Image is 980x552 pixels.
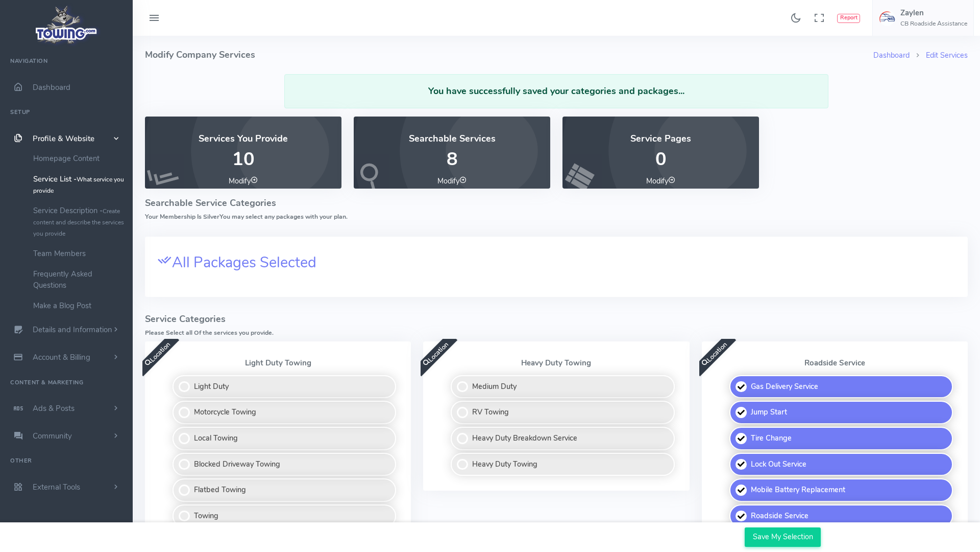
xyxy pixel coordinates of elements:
p: Roadside Service [714,359,955,367]
img: user-image [879,10,895,26]
p: Heavy Duty Towing [435,359,677,367]
h6: Please Select all Of the services you provide. [145,330,968,336]
label: Towing [173,504,396,528]
p: 8 [366,149,538,170]
h5: Zaylen [900,9,967,17]
h6: CB Roadside Assistance [900,20,967,27]
h6: Your Membership Is Silver [145,214,968,220]
span: Ads & Posts [33,403,75,413]
a: Dashboard [873,50,910,60]
button: Report [837,14,860,23]
label: Heavy Duty Breakdown Service [451,427,674,450]
a: Team Members [26,243,133,264]
h4: Searchable Services [366,134,538,144]
span: All Packages Selected [172,252,316,272]
span: External Tools [33,482,80,492]
label: Roadside Service [729,504,953,528]
h4: Modify Company Services [145,36,873,74]
label: Motorcycle Towing [173,401,396,424]
span: Details and Information [33,325,112,335]
h4: Searchable Service Categories [145,198,968,209]
span: Location [413,332,457,376]
span: Account & Billing [33,352,90,362]
a: Service Description -Create content and describe the services you provide [26,200,133,243]
span: Profile & Website [33,133,94,144]
h4: You have successfully saved your categories and packages... [295,86,818,97]
small: Create content and describe the services you provide [33,207,124,238]
a: Frequently Asked Questions [26,264,133,295]
h4: Service Pages [575,134,747,144]
a: Modify [229,176,258,186]
label: Local Towing [173,427,396,450]
a: Make a Blog Post [26,295,133,316]
h4: Services You Provide [157,134,329,144]
label: Jump Start [729,401,953,424]
label: RV Towing [451,401,674,424]
a: Service List -What service you provide [26,169,133,200]
img: logo [32,3,101,47]
span: Location [135,332,179,376]
a: Modify [646,176,675,186]
label: Blocked Driveway Towing [173,453,396,476]
p: 10 [157,149,329,170]
label: Lock Out Service [729,453,953,476]
label: Mobile Battery Replacement [729,478,953,502]
span: Community [33,431,72,441]
input: Save My Selection [745,527,821,547]
label: Gas Delivery Service [729,375,953,399]
label: Heavy Duty Towing [451,453,674,476]
p: Light Duty Towing [157,359,399,367]
a: All Packages Selected [157,249,955,273]
span: You may select any packages with your plan. [219,213,348,221]
a: Edit Services [926,50,968,60]
span: Dashboard [33,82,70,93]
label: Medium Duty [451,375,674,399]
label: Tire Change [729,427,953,450]
a: Modify [437,176,467,186]
a: Homepage Content [26,148,133,169]
span: Location [692,332,736,376]
p: 0 [575,149,747,170]
small: What service you provide [33,175,124,195]
label: Flatbed Towing [173,478,396,502]
label: Light Duty [173,375,396,399]
h4: Service Categories [145,314,968,325]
